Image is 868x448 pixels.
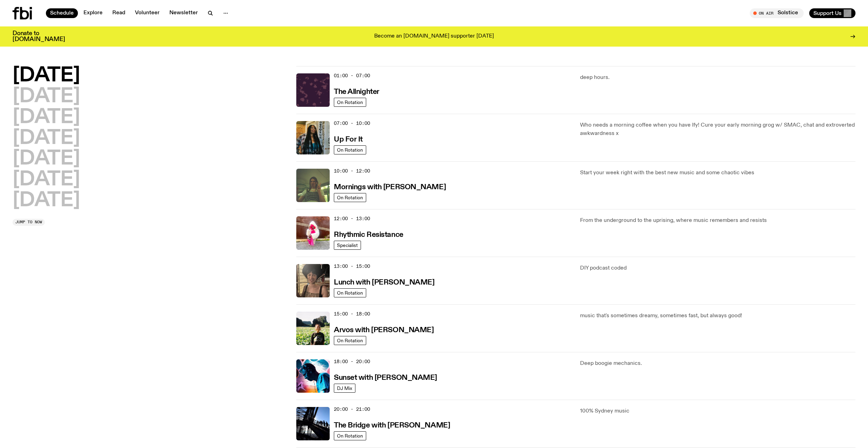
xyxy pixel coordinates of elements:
[165,8,202,18] a: Newsletter
[334,278,434,286] a: Lunch with [PERSON_NAME]
[334,406,370,413] span: 20:00 - 21:00
[13,191,80,210] button: [DATE]
[337,433,363,438] span: On Rotation
[79,8,107,18] a: Explore
[13,108,80,127] button: [DATE]
[809,8,855,18] button: Support Us
[580,264,855,272] p: DIY podcast coded
[334,72,370,79] span: 01:00 - 07:00
[334,182,446,191] a: Mornings with [PERSON_NAME]
[296,121,330,154] img: Ify - a Brown Skin girl with black braided twists, looking up to the side with her tongue stickin...
[334,215,370,222] span: 12:00 - 13:00
[337,338,363,343] span: On Rotation
[337,242,358,248] span: Specialist
[296,359,330,393] img: Simon Caldwell stands side on, looking downwards. He has headphones on. Behind him is a brightly ...
[580,169,855,177] p: Start your week right with the best new music and some chaotic vibes
[46,8,78,18] a: Schedule
[334,327,434,334] h3: Arvos with [PERSON_NAME]
[334,422,450,429] h3: The Bridge with [PERSON_NAME]
[15,220,42,224] span: Jump to now
[13,149,80,169] button: [DATE]
[334,230,403,239] a: Rhythmic Resistance
[296,216,330,250] img: Attu crouches on gravel in front of a brown wall. They are wearing a white fur coat with a hood, ...
[334,279,434,286] h3: Lunch with [PERSON_NAME]
[334,374,437,382] h3: Sunset with [PERSON_NAME]
[334,288,366,297] a: On Rotation
[334,193,366,202] a: On Rotation
[13,170,80,190] button: [DATE]
[13,129,80,148] button: [DATE]
[580,312,855,320] p: music that's sometimes dreamy, sometimes fast, but always good!
[750,8,804,18] button: On AirSolstice
[334,120,370,127] span: 07:00 - 10:00
[337,99,363,105] span: On Rotation
[580,73,855,82] p: deep hours.
[813,10,842,16] span: Support Us
[131,8,164,18] a: Volunteer
[296,407,330,440] img: People climb Sydney's Harbour Bridge
[334,98,366,107] a: On Rotation
[334,88,379,96] h3: The Allnighter
[334,336,366,345] a: On Rotation
[334,311,370,317] span: 15:00 - 18:00
[334,358,370,365] span: 18:00 - 20:00
[580,121,855,138] p: Who needs a morning coffee when you have Ify! Cure your early morning grog w/ SMAC, chat and extr...
[334,241,361,250] a: Specialist
[296,312,330,345] img: Bri is smiling and wearing a black t-shirt. She is standing in front of a lush, green field. Ther...
[13,31,65,42] h3: Donate to [DOMAIN_NAME]
[337,385,352,391] span: DJ Mix
[580,216,855,225] p: From the underground to the uprising, where music remembers and resists
[580,407,855,415] p: 100% Sydney music
[334,231,403,239] h3: Rhythmic Resistance
[334,384,355,393] a: DJ Mix
[334,87,379,96] a: The Allnighter
[334,168,370,174] span: 10:00 - 12:00
[334,136,363,143] h3: Up For It
[580,359,855,368] p: Deep boogie mechanics.
[334,184,446,191] h3: Mornings with [PERSON_NAME]
[337,147,363,152] span: On Rotation
[334,135,363,143] a: Up For It
[13,87,80,106] button: [DATE]
[337,290,363,295] span: On Rotation
[334,263,370,270] span: 13:00 - 15:00
[108,8,129,18] a: Read
[334,373,437,382] a: Sunset with [PERSON_NAME]
[296,169,330,202] img: Jim Kretschmer in a really cute outfit with cute braids, standing on a train holding up a peace s...
[13,66,80,86] button: [DATE]
[334,145,366,154] a: On Rotation
[334,421,450,429] a: The Bridge with [PERSON_NAME]
[337,195,363,200] span: On Rotation
[13,219,45,226] button: Jump to now
[374,33,494,40] p: Become an [DOMAIN_NAME] supporter [DATE]
[334,325,434,334] a: Arvos with [PERSON_NAME]
[334,431,366,440] a: On Rotation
